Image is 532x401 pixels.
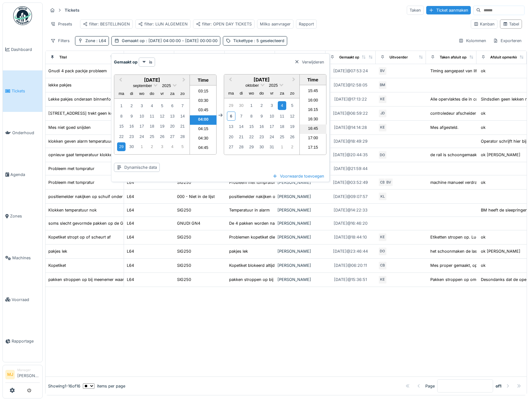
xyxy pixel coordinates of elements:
div: Gemaakt op [339,55,359,60]
button: Previous Month [225,75,235,85]
div: Choose dinsdag 28 oktober 2025 [237,143,245,151]
div: BM [378,81,387,90]
strong: Tickets [62,7,82,13]
div: BV [384,178,393,187]
div: Choose maandag 29 september 2025 [117,142,126,151]
div: [DATE] @ 18:44:10 [334,234,367,240]
div: Choose maandag 1 september 2025 [117,102,126,110]
div: L64 [127,207,134,213]
div: Choose dinsdag 16 september 2025 [127,122,136,130]
div: Choose maandag 20 oktober 2025 [227,133,235,141]
div: [PERSON_NAME] [277,248,323,254]
span: Machines [12,255,40,261]
li: 15:45 [300,87,326,96]
div: vrijdag [158,89,166,98]
div: Kopetiket stropt op of scheurt af [48,234,111,240]
div: L64 [127,194,134,200]
li: 16:00 [300,96,326,106]
div: Choose zaterdag 6 september 2025 [168,102,177,110]
div: Month oktober, 2025 [226,101,297,152]
div: Choose zondag 7 september 2025 [178,102,187,110]
div: Choose vrijdag 3 oktober 2025 [268,101,276,110]
div: KE [378,95,387,104]
div: Choose zondag 2 november 2025 [288,143,296,151]
div: Showing 1 - 16 of 16 [48,383,80,389]
div: Choose zondag 14 september 2025 [178,112,187,120]
li: 03:45 [190,106,217,115]
div: Choose zondag 26 oktober 2025 [288,133,296,141]
div: Choose woensdag 1 oktober 2025 [247,101,256,110]
button: Previous Month [115,75,125,85]
li: 17:00 [300,134,326,143]
span: september [133,83,152,88]
div: [DATE] @ 07:53:24 [333,68,368,74]
div: dinsdag [127,89,136,98]
div: zaterdag [168,89,177,98]
div: Ticket aanmaken [426,6,471,14]
div: Choose zaterdag 25 oktober 2025 [278,133,286,141]
div: Choose vrijdag 24 oktober 2025 [268,133,276,141]
div: KE [378,275,387,284]
div: Choose woensdag 29 oktober 2025 [247,143,256,151]
div: Choose maandag 6 oktober 2025 [227,112,235,121]
div: Choose donderdag 30 oktober 2025 [257,143,266,151]
div: Choose donderdag 9 oktober 2025 [257,112,266,120]
div: Taken afsluit opmerkingen [440,55,485,60]
div: CB [378,261,387,270]
div: SIG250 [177,179,191,185]
div: pakken stroppen op bij meenemer waar buitenfolie over binnen folie wordt geplaatst [48,277,210,283]
div: CB [378,178,387,187]
span: Dashboard [11,47,40,52]
div: Manager [17,368,40,372]
div: Choose dinsdag 7 oktober 2025 [237,112,245,120]
div: Choose vrijdag 10 oktober 2025 [268,112,276,120]
div: woensdag [247,89,256,97]
span: Zones [10,213,40,219]
div: woensdag [137,89,146,98]
div: zaterdag [278,89,286,97]
div: Probleem met tompratur [229,179,275,185]
div: Choose dinsdag 30 september 2025 [237,101,245,110]
div: ok [481,262,486,268]
div: L64 [127,248,134,254]
div: Choose maandag 13 oktober 2025 [227,122,235,131]
strong: is [149,59,152,65]
div: Rapport [299,21,314,27]
span: : [DATE] 04:00:00 - [DATE] 00:00:00 [145,38,218,43]
div: Choose zaterdag 13 september 2025 [168,112,177,120]
div: Milko aanvrager [260,21,291,27]
div: [DATE] @ 03:52:49 [333,179,368,185]
div: [DATE] @ 20:44:35 [333,152,368,158]
div: L64 [127,262,134,268]
div: [DATE] @ 09:07:57 [333,194,368,200]
li: MJ [5,370,15,379]
h2: [DATE] [224,77,299,83]
span: oktober [245,83,259,88]
div: Choose woensdag 1 oktober 2025 [137,142,146,151]
div: KE [378,233,387,242]
div: vrijdag [268,89,276,97]
li: 04:45 [190,144,217,153]
li: 04:30 [190,134,217,144]
button: Next Month [289,75,299,85]
div: BV [378,67,387,75]
div: Kolommen [456,36,489,45]
div: [DATE] @ 23:46:44 [333,248,368,254]
div: Choose zaterdag 27 september 2025 [168,132,177,141]
img: Badge_color-CXgf-gQk.svg [13,6,32,25]
div: Choose donderdag 4 september 2025 [148,102,156,110]
div: Choose dinsdag 9 september 2025 [127,112,136,120]
div: Choose vrijdag 5 september 2025 [158,102,166,110]
div: Choose donderdag 11 september 2025 [148,112,156,120]
li: 04:00 [190,115,217,125]
div: SIG250 [177,248,191,254]
div: filter: BESTELLINGEN [83,21,130,27]
div: [DATE] @ 06:20:11 [334,262,367,268]
div: Choose woensdag 22 oktober 2025 [247,133,256,141]
div: Klokken temperatuur nok [48,207,97,213]
span: : 5 geselecteerd [253,38,284,43]
li: 05:00 [190,153,217,162]
div: [DATE] @ 12:58:05 [334,82,368,88]
div: filter: OPEN DAY TICKETS [196,21,252,27]
span: Tickets [12,88,40,94]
